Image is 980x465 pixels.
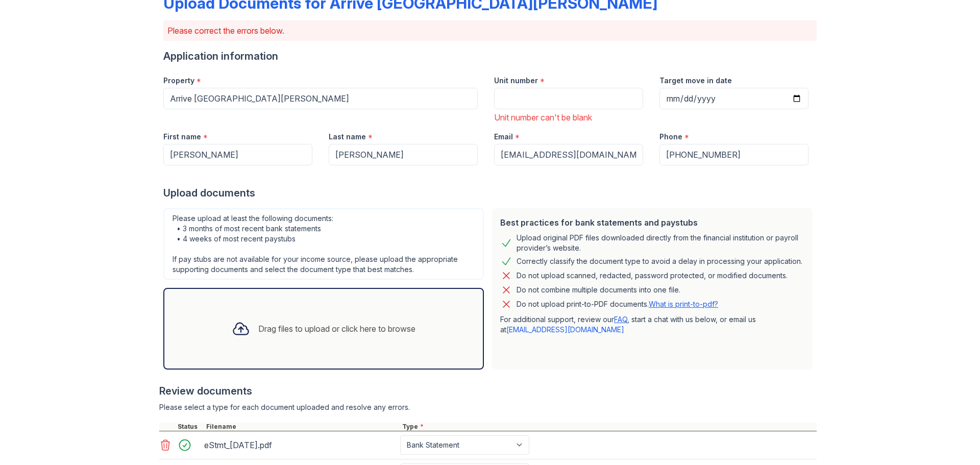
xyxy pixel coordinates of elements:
div: Status [176,423,204,431]
label: Target move in date [659,76,732,86]
div: eStmt_[DATE].pdf [204,437,396,453]
div: Correctly classify the document type to avoid a delay in processing your application. [517,255,802,267]
p: Please correct the errors below. [167,25,813,37]
div: Drag files to upload or click here to browse [258,323,415,335]
p: Do not upload print-to-PDF documents. [517,299,718,309]
a: FAQ [614,315,627,324]
div: Upload documents [163,186,817,200]
label: First name [163,132,201,142]
label: Last name [329,132,366,142]
label: Email [494,132,513,142]
div: Please select a type for each document uploaded and resolve any errors. [159,402,817,412]
a: [EMAIL_ADDRESS][DOMAIN_NAME] [506,325,624,334]
div: Unit number can't be blank [494,111,643,124]
div: Upload original PDF files downloaded directly from the financial institution or payroll provider’... [517,233,804,253]
label: Phone [659,132,682,142]
div: Do not upload scanned, redacted, password protected, or modified documents. [517,270,788,282]
a: What is print-to-pdf? [649,300,718,308]
div: Filename [204,423,400,431]
div: Application information [163,49,817,63]
div: Best practices for bank statements and paystubs [500,216,804,229]
div: Please upload at least the following documents: • 3 months of most recent bank statements • 4 wee... [163,208,484,280]
div: Do not combine multiple documents into one file. [517,284,680,296]
label: Property [163,76,194,86]
div: Review documents [159,384,817,398]
div: Type [400,423,817,431]
label: Unit number [494,76,538,86]
p: For additional support, review our , start a chat with us below, or email us at [500,314,804,335]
